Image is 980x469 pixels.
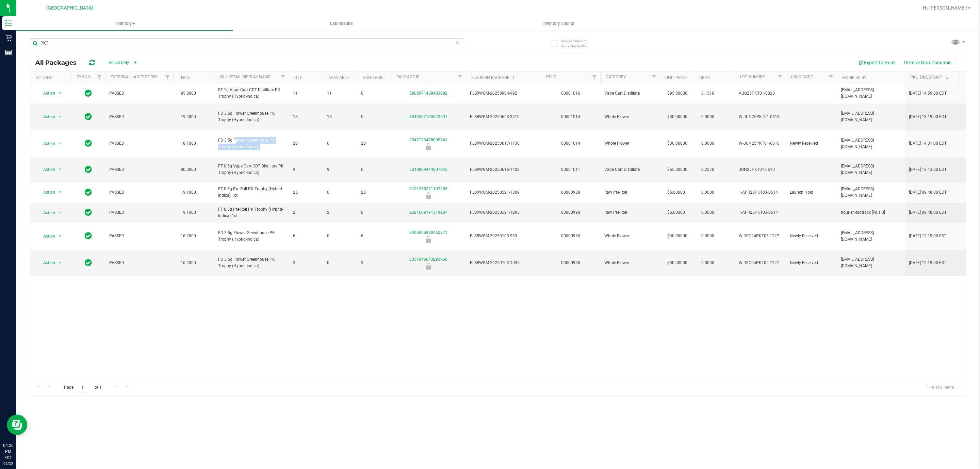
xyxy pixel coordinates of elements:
[561,210,580,215] a: 00000990
[561,233,580,238] a: 00000960
[361,166,387,173] span: 0
[58,382,107,392] span: Page of 1
[470,114,537,120] span: FLSRWGM-20250623-3410
[362,75,393,80] a: Non-Available
[233,16,450,31] a: Lab Results
[910,75,950,80] a: Pkg Timestamp
[94,71,105,83] a: Filter
[698,231,718,241] span: 0.0000
[321,20,362,27] span: Lab Results
[109,209,169,216] span: PASSED
[85,88,92,98] span: In Sync
[841,256,901,269] span: [EMAIL_ADDRESS][DOMAIN_NAME]
[56,208,64,217] span: select
[604,114,656,120] span: Whole Flower
[561,114,580,119] a: 00001014
[85,112,92,122] span: In Sync
[78,382,90,392] input: 1
[327,90,353,97] span: 11
[327,166,353,173] span: 9
[56,139,64,148] span: select
[664,165,691,175] span: $55.00000
[7,415,27,435] iframe: Resource center
[327,114,353,120] span: 18
[909,233,946,239] span: [DATE] 12:19:00 EST
[841,230,901,243] span: [EMAIL_ADDRESS][DOMAIN_NAME]
[909,189,947,196] span: [DATE] 09:48:00 EDT
[278,71,289,83] a: Filter
[841,163,901,176] span: [EMAIL_ADDRESS][DOMAIN_NAME]
[16,20,233,27] span: Inventory
[56,258,64,268] span: select
[470,260,537,266] span: FLSRWGM-20250103-1035
[561,167,580,172] a: 00001011
[56,188,64,197] span: select
[698,112,718,122] span: 0.0000
[293,114,319,120] span: 18
[218,186,285,199] span: FT 0.5g Pre-Roll PK Trophy (Hybrid-Indica) 1ct
[390,236,467,243] div: Newly Received
[409,257,447,262] a: 6351046643293766
[664,112,691,122] span: $30.00000
[450,16,667,31] a: Inventory Counts
[790,260,833,266] span: Newly Received
[841,137,901,150] span: [EMAIL_ADDRESS][DOMAIN_NAME]
[5,20,12,27] inline-svg: Inventory
[177,258,199,268] span: 16.2000
[35,75,68,80] div: Actions
[293,233,319,239] span: 6
[409,230,447,235] a: 3406956900452371
[604,189,656,196] span: Raw Pre-Roll
[5,34,12,41] inline-svg: Retail
[390,263,467,270] div: Newly Received
[85,188,92,197] span: In Sync
[293,90,319,97] span: 11
[361,233,387,239] span: 6
[327,189,353,196] span: 0
[909,140,947,147] span: [DATE] 14:31:00 EDT
[470,209,537,216] span: FLSRWGM-20250521-1295
[698,88,718,98] span: 0.1510
[664,231,691,241] span: $30.00000
[218,137,285,150] span: FD 3.5g Flower Greenhouse PK Trophy (Hybrid-Indica)
[46,5,93,11] span: [GEOGRAPHIC_DATA]
[294,75,302,80] a: Qty
[664,139,691,148] span: $30.00000
[361,260,387,266] span: 3
[327,209,353,216] span: 2
[5,49,12,56] inline-svg: Reports
[109,233,169,239] span: PASSED
[909,260,946,266] span: [DATE] 12:19:00 EST
[470,189,537,196] span: FLSRWGM-20250521-1309
[790,140,833,147] span: Newly Received
[455,38,460,47] span: Clear
[546,75,556,79] a: PO ID
[3,442,13,461] p: 04:26 PM EDT
[561,190,580,195] a: 00000988
[791,75,813,79] a: Lock Code
[698,139,718,148] span: 0.0000
[361,90,387,97] span: 0
[698,188,718,197] span: 0.0000
[109,140,169,147] span: PASSED
[177,231,199,241] span: 16.2000
[909,166,947,173] span: [DATE] 13:13:00 EDT
[109,166,169,173] span: PASSED
[604,233,656,239] span: Whole Flower
[409,167,447,172] a: 5240869444007245
[664,188,688,197] span: $5.00000
[177,112,199,122] span: 19.2000
[739,166,782,173] span: JUN25PKT01-0610
[604,209,656,216] span: Raw Pre-Roll
[409,138,447,142] a: 2947193478005741
[293,209,319,216] span: 2
[604,260,656,266] span: Whole Flower
[85,258,92,268] span: In Sync
[37,165,55,174] span: Action
[740,75,765,79] a: Lot Number
[85,165,92,174] span: In Sync
[561,141,580,146] a: 00001014
[739,114,782,120] span: W-JUN25PKT01-0618
[842,75,866,80] a: Modified By
[409,91,447,96] a: 5805971438483092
